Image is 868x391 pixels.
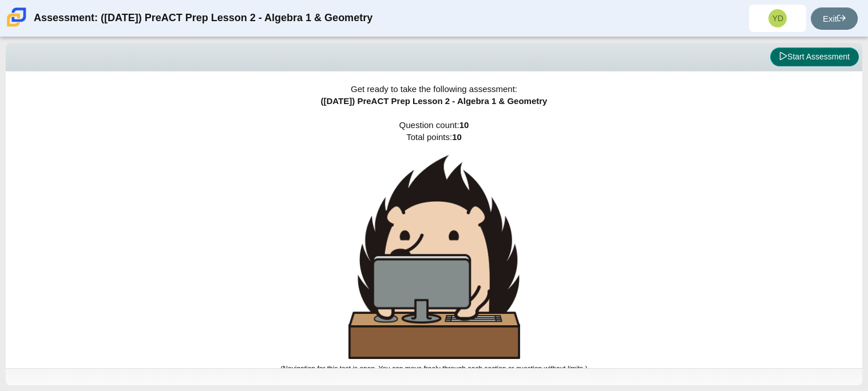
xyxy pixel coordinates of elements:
[34,5,372,32] div: Assessment: ([DATE]) PreACT Prep Lesson 2 - Algebra 1 & Geometry
[5,5,29,29] img: Carmen School of Science & Technology
[280,365,587,373] small: (Navigation for this test is open. You can move freely through each section or question without l...
[459,120,469,130] b: 10
[452,132,462,142] b: 10
[348,155,520,359] img: hedgehog-behind-computer-large.png
[770,47,859,67] button: Start Assessment
[772,14,783,22] span: YD
[811,7,858,30] a: Exit
[280,120,587,373] span: Question count: Total points:
[351,84,517,94] span: Get ready to take the following assessment:
[321,96,548,106] span: ([DATE]) PreACT Prep Lesson 2 - Algebra 1 & Geometry
[5,21,29,31] a: Carmen School of Science & Technology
